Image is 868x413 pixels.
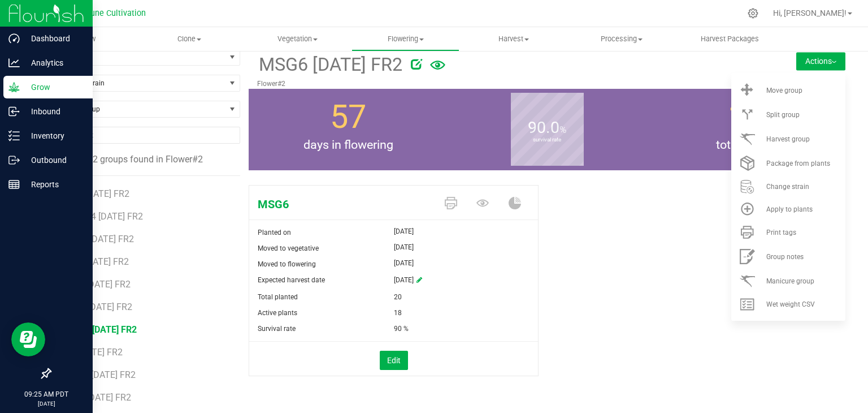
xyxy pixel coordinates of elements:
span: Total planted [258,293,298,301]
span: Harvest group [766,135,810,143]
b: survival rate [511,89,584,191]
a: Clone [135,27,243,51]
span: [DATE] [394,225,414,238]
inline-svg: Reports [8,179,20,190]
span: 18 [394,305,402,321]
span: Hi, [PERSON_NAME]! [773,8,847,18]
span: 90 % [394,321,409,337]
span: [DATE] [394,240,414,254]
span: Moved to flowering [258,260,316,268]
a: Flowering [351,27,459,51]
a: Harvest Packages [676,27,784,51]
span: Harvest Packages [685,34,774,44]
p: 09:25 AM PDT [5,389,88,399]
p: Grow [20,80,88,94]
span: Filter by Strain [50,75,225,91]
inline-svg: Analytics [8,57,20,68]
div: 22 groups found in Flower#2 [50,153,240,166]
span: Package from plants [766,160,830,167]
div: Manage settings [746,8,760,19]
p: Inventory [20,129,88,143]
span: Active plants [258,309,297,317]
span: Split group [766,111,800,119]
p: [DATE] [5,399,88,408]
span: 20 [394,289,402,305]
span: Manicure group [766,277,814,285]
span: Find a Group [50,101,225,117]
group-info-box: Days in flowering [257,89,439,170]
span: Vegetation [244,34,351,44]
span: Harvest [460,34,567,44]
span: PM12 [DATE] FR2 [65,369,136,380]
inline-svg: Outbound [8,154,20,166]
span: total plants [646,136,845,154]
span: Apply to plants [766,205,813,213]
span: Clone [136,34,242,44]
inline-svg: Dashboard [8,33,20,44]
a: Processing [568,27,676,51]
p: Outbound [20,153,88,167]
span: HBB [DATE] FR2 [65,188,129,199]
span: 18 [728,98,764,136]
span: Print tags [766,229,796,236]
button: Edit [380,351,408,370]
span: select [225,49,240,65]
span: Flower#2 [50,49,225,65]
span: 57 [330,98,366,136]
span: Wet weight CSV [766,300,815,308]
a: Vegetation [244,27,351,51]
inline-svg: Grow [8,81,20,93]
span: Planted on [258,229,291,236]
a: Harvest [459,27,567,51]
span: Group notes [766,253,804,261]
button: Actions [796,52,845,70]
group-info-box: Total number of plants [655,89,837,170]
span: PE [DATE] FR2 [65,347,123,358]
p: Dashboard [20,32,88,45]
p: Inbound [20,105,88,118]
span: HP70 [DATE] FR2 [65,234,134,244]
span: Dune Cultivation [85,8,146,18]
span: KW4 [DATE] FR2 [65,279,131,290]
span: Flowering [352,34,459,44]
span: MSG6 [249,196,436,213]
inline-svg: Inbound [8,106,20,117]
span: Expected harvest date [258,276,325,284]
input: NO DATA FOUND [50,127,240,143]
span: days in flowering [249,136,448,154]
span: Move group [766,87,802,94]
span: LC80 [DATE] FR2 [65,302,132,312]
span: [DATE] [394,272,414,289]
span: Survival rate [258,325,296,333]
span: MSG6 [DATE] FR2 [257,51,402,79]
span: HBN #4 [DATE] FR2 [65,211,143,222]
p: Analytics [20,56,88,70]
span: MSG6 [DATE] FR2 [65,324,137,335]
iframe: Resource center [11,322,45,356]
inline-svg: Inventory [8,130,20,141]
span: Moved to vegetative [258,244,319,252]
group-info-box: Survival rate [456,89,638,170]
p: Flower#2 [257,79,737,89]
span: PMZ [DATE] FR2 [65,392,131,403]
p: Reports [20,178,88,191]
span: Change strain [766,183,809,191]
span: JCO [DATE] FR2 [65,256,129,267]
span: [DATE] [394,256,414,270]
span: Processing [568,34,675,44]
